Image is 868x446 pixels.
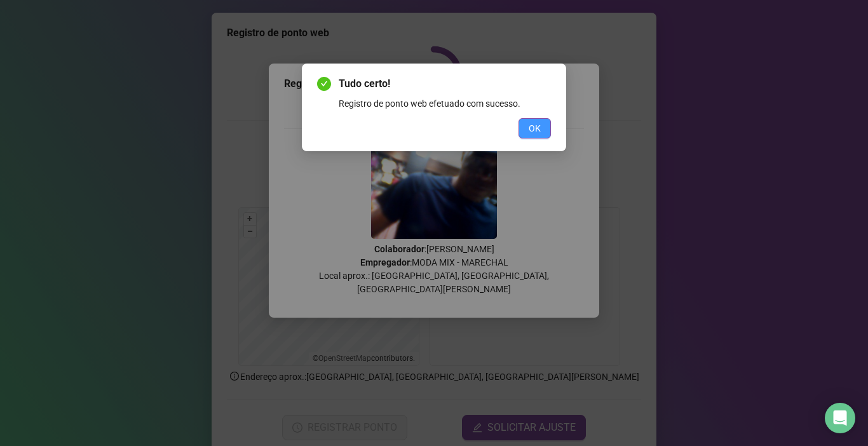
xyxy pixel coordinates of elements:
[825,403,855,433] div: Open Intercom Messenger
[339,76,551,91] span: Tudo certo!
[339,97,551,111] div: Registro de ponto web efetuado com sucesso.
[519,118,551,139] button: OK
[529,121,541,135] span: OK
[317,77,331,91] span: check-circle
